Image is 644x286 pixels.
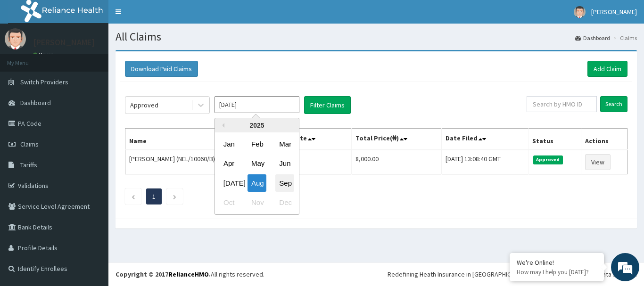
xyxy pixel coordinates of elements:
input: Select Month and Year [215,96,299,113]
button: Previous Year [220,123,224,128]
span: Claims [20,140,39,148]
div: Choose March 2025 [275,135,294,153]
a: Previous page [131,192,135,201]
div: Minimize live chat window [155,5,177,27]
li: Claims [611,34,637,42]
span: Approved [533,155,563,164]
img: User Image [5,28,26,49]
footer: All rights reserved. [108,262,644,286]
p: [PERSON_NAME] [33,38,95,47]
a: Next page [173,192,177,201]
a: Add Claim [587,61,627,77]
div: Choose June 2025 [275,155,294,172]
span: We're online! [55,84,130,179]
div: Choose September 2025 [275,174,294,192]
a: RelianceHMO [168,270,209,278]
h1: All Claims [116,31,637,43]
img: User Image [574,6,586,18]
button: Download Paid Claims [125,61,198,77]
span: Switch Providers [20,78,68,86]
th: Date Filed [441,129,528,150]
span: [PERSON_NAME] [591,8,637,16]
div: Choose February 2025 [248,135,266,153]
span: Dashboard [20,98,51,107]
th: Status [528,129,581,150]
span: Tariffs [20,161,37,169]
div: month 2025-08 [215,134,299,212]
p: How may I help you today? [517,268,597,276]
div: Choose August 2025 [248,174,266,192]
td: 8,000.00 [351,150,441,174]
img: d_794563401_company_1708531726252_794563401 [17,47,38,71]
div: Redefining Heath Insurance in [GEOGRAPHIC_DATA] using Telemedicine and Data Science! [388,270,637,279]
div: 2025 [215,118,299,132]
a: View [585,154,611,170]
button: Filter Claims [304,96,351,114]
input: Search [600,96,627,112]
th: Actions [581,129,627,150]
td: [DATE] 13:08:40 GMT [441,150,528,174]
div: Chat with us now [49,53,158,65]
td: [PERSON_NAME] (NEL/10060/B) [125,150,255,174]
a: Dashboard [575,34,610,42]
a: Page 1 is your current page [152,192,156,201]
div: Choose May 2025 [248,155,266,172]
div: We're Online! [517,258,597,267]
input: Search by HMO ID [527,96,597,112]
strong: Copyright © 2017 . [116,270,211,278]
div: Approved [130,100,158,110]
textarea: Type your message and hit 'Enter' [5,188,180,221]
th: Total Price(₦) [351,129,441,150]
div: Choose January 2025 [220,135,239,153]
a: Online [33,51,56,58]
div: Choose April 2025 [220,155,239,172]
div: Choose July 2025 [220,174,239,192]
th: Name [125,129,255,150]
